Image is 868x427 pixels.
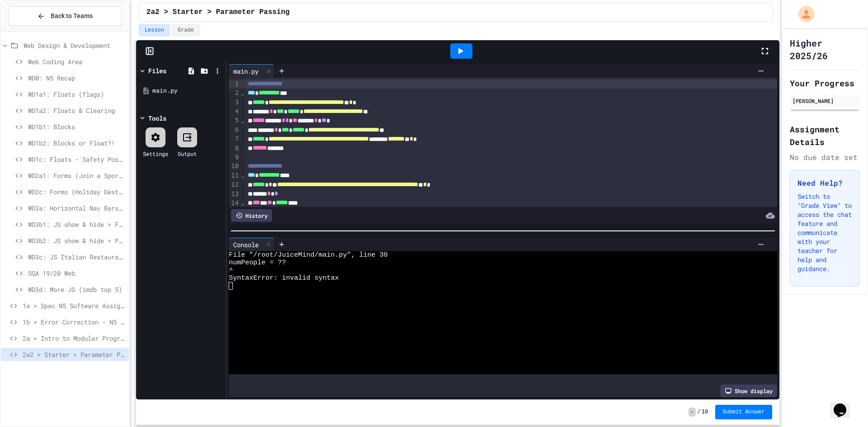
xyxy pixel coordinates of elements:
div: 2 [229,89,240,98]
span: WD3c: JS Italian Restaurant [28,252,125,262]
span: 10 [702,408,708,416]
span: Web Design & Development [24,41,125,50]
span: WD1a1: Floats (flags) [28,89,125,99]
span: File "/root/JuiceMind/main.py", line 30 [229,251,387,259]
div: No due date set [790,152,860,163]
div: Output [178,150,197,158]
div: 3 [229,98,240,107]
span: - [689,408,695,417]
button: Submit Answer [715,405,772,419]
span: WD3d: More JS (imdb top 5) [28,285,125,294]
div: main.py [229,64,274,78]
span: WD1b2: Blocks or Float?! [28,138,125,148]
span: WD3b2: JS show & hide > Parameters [28,236,125,245]
div: Settings [143,150,168,158]
p: Switch to "Grade View" to access the chat feature and communicate with your teacher for help and ... [797,192,852,273]
span: WD1c: Floats - Safety Poster [28,155,125,164]
div: 8 [229,144,240,153]
h3: Need Help? [797,178,852,188]
span: 2a2 > Starter > Parameter Passing [23,350,125,359]
span: 1a > Spec N5 Software Assignment [23,301,125,310]
span: WD2c: Forms (Holiday Destination - your design) [28,187,125,197]
div: Tools [148,113,166,123]
div: 10 [229,162,240,171]
button: Back to Teams [8,6,122,26]
div: 14 [229,199,240,208]
div: 4 [229,107,240,116]
div: [PERSON_NAME] [793,97,857,105]
iframe: chat widget [830,391,859,418]
span: WD0: N5 Recap [28,73,125,83]
span: Fold line [240,89,245,97]
h2: Your Progress [790,77,860,89]
div: Show display [720,385,777,397]
span: SQA 19/20 Web [28,268,125,278]
span: Fold line [240,172,245,179]
button: Lesson [139,24,170,36]
span: WD1a2: Floats & Clearing [28,106,125,115]
h1: Higher 2025/26 [790,37,860,62]
span: Fold line [240,199,245,206]
div: 11 [229,171,240,180]
div: 9 [229,153,240,162]
span: Submit Answer [722,408,765,416]
span: Web Coding Area [28,57,125,66]
span: / [698,408,701,416]
div: 13 [229,190,240,199]
div: 6 [229,126,240,135]
div: 1 [229,80,240,89]
div: Console [229,238,274,251]
span: SyntaxError: invalid syntax [229,274,339,282]
span: 2a2 > Starter > Parameter Passing [146,7,290,18]
span: WD3a: Horizontal Nav Bars (& JS Intro) [28,203,125,213]
div: main.py [229,66,263,76]
div: main.py [152,86,223,95]
div: My Account [789,4,817,24]
div: History [231,209,272,222]
div: 7 [229,135,240,144]
div: Files [148,66,166,75]
span: Fold line [240,117,245,124]
div: 5 [229,116,240,125]
span: WD1b1: Blocks [28,122,125,131]
h2: Assignment Details [790,123,860,148]
div: Console [229,240,263,249]
span: numPeople = ?? [229,259,286,267]
span: ^ [229,267,233,274]
span: WD3b1: JS show & hide > Functions [28,220,125,229]
span: WD2a1: Forms (Join a Sports Club) [28,171,125,180]
span: 2a > Intro to Modular Programming [23,333,125,343]
button: Grade [172,24,200,36]
span: 1b > Error Correction - N5 Spec [23,317,125,327]
span: Back to Teams [51,11,93,21]
div: 12 [229,180,240,189]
